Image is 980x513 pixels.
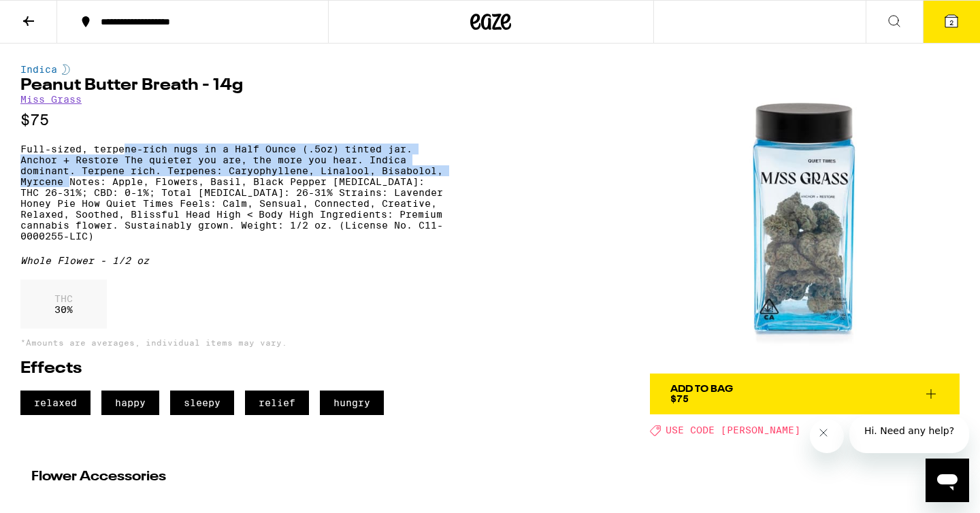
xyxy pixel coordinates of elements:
[20,78,443,94] h1: Peanut Butter Breath - 14g
[20,361,443,377] h2: Effects
[670,393,689,404] span: $75
[20,94,82,105] a: Miss Grass
[926,459,969,502] iframe: Button to launch messaging window
[670,384,733,394] div: Add To Bag
[923,1,980,43] button: 2
[20,64,443,75] div: Indica
[245,391,309,415] span: relief
[170,391,234,415] span: sleepy
[20,391,91,415] span: relaxed
[20,338,443,347] p: *Amounts are averages, individual items may vary.
[650,374,960,414] button: Add To Bag$75
[20,144,443,242] p: Full-sized, terpene-rich nugs in a Half Ounce (.5oz) tinted jar. Anchor + Restore The quieter you...
[650,64,960,374] img: Miss Grass - Peanut Butter Breath - 14g
[20,280,107,329] div: 30 %
[101,391,159,415] span: happy
[54,293,73,304] p: THC
[849,416,969,453] iframe: Message from company
[949,18,953,27] span: 2
[31,470,949,484] h2: Flower Accessories
[20,255,443,266] div: Whole Flower - 1/2 oz
[62,64,70,75] img: indicaColor.svg
[666,425,800,436] span: USE CODE [PERSON_NAME]
[320,391,384,415] span: hungry
[810,419,844,453] iframe: Close message
[20,112,443,129] p: $75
